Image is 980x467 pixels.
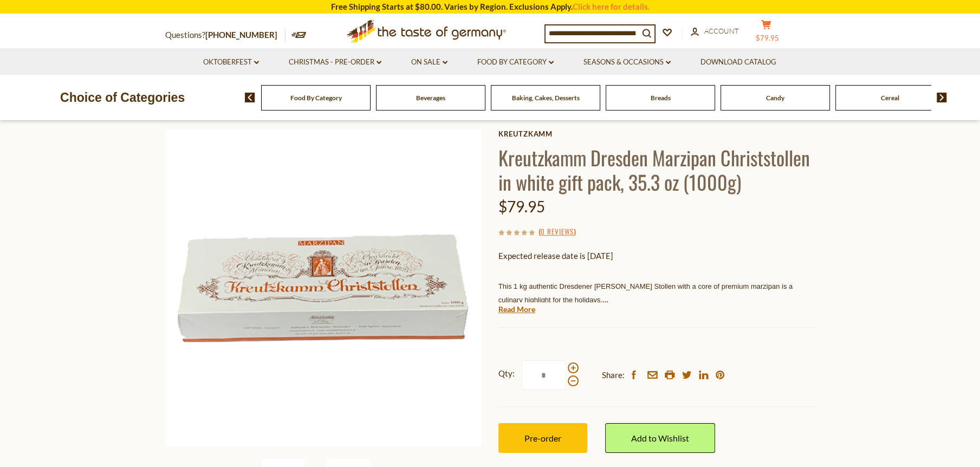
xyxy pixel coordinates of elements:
[756,34,779,42] span: $79.95
[203,56,259,68] a: Oktoberfest
[522,360,566,390] input: Qty:
[691,25,739,37] a: Account
[704,27,739,35] span: Account
[937,93,947,102] img: next arrow
[498,367,515,380] strong: Qty:
[498,304,535,315] a: Read More
[205,30,277,40] a: [PHONE_NUMBER]
[605,423,715,453] a: Add to Wishlist
[750,20,783,47] button: $79.95
[766,94,784,102] a: Candy
[411,56,447,68] a: On Sale
[541,226,574,238] a: 0 Reviews
[498,249,815,263] p: Expected release date is [DATE]
[881,94,899,102] a: Cereal
[416,94,445,102] a: Beverages
[165,28,285,42] p: Questions?
[583,56,671,68] a: Seasons & Occasions
[512,94,580,102] a: Baking, Cakes, Desserts
[477,56,554,68] a: Food By Category
[289,56,381,68] a: Christmas - PRE-ORDER
[573,2,650,11] a: Click here for details.
[165,129,482,446] img: Kreutzkamm Dresden Marzipan Christstollen in white gift pack, 35.3 oz (1000g)
[290,94,342,102] a: Food By Category
[602,368,625,382] span: Share:
[524,433,561,443] span: Pre-order
[498,197,545,216] span: $79.95
[538,226,576,237] span: ( )
[651,94,671,102] a: Breads
[498,129,815,138] a: Kreutzkamm
[700,56,776,68] a: Download Catalog
[245,93,255,102] img: previous arrow
[498,145,815,194] h1: Kreutzkamm Dresden Marzipan Christstollen in white gift pack, 35.3 oz (1000g)
[498,423,587,453] button: Pre-order
[498,282,793,304] span: This 1 kg authentic Dresdener [PERSON_NAME] Stollen with a core of premium marzipan is a culinary...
